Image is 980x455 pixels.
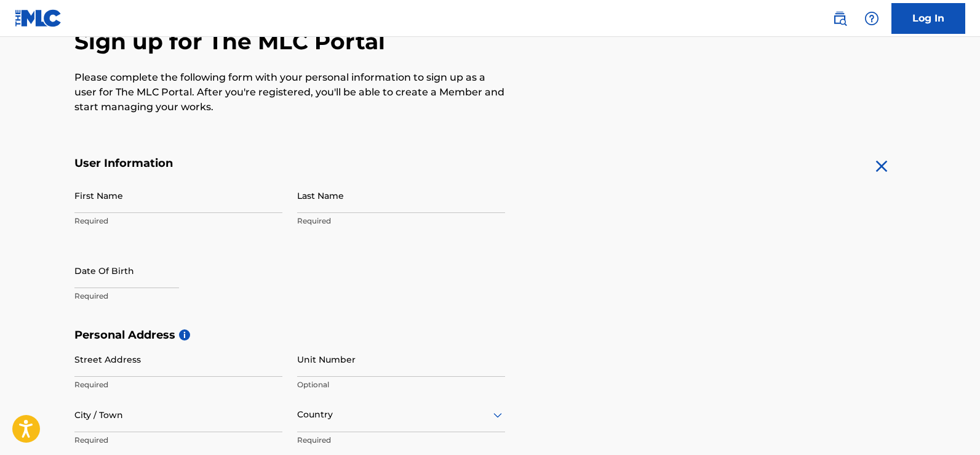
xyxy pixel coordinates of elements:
img: MLC Logo [15,9,62,27]
h2: Sign up for The MLC Portal [74,28,906,55]
a: Public Search [827,6,852,31]
span: i [179,329,190,340]
p: Required [74,435,282,446]
img: close [872,156,891,176]
p: Required [74,291,282,302]
p: Required [74,379,282,390]
p: Optional [297,379,505,390]
p: Required [74,215,282,227]
img: search [832,11,847,26]
div: Help [859,6,884,31]
p: Please complete the following form with your personal information to sign up as a user for The ML... [74,70,505,115]
a: Log In [891,3,965,34]
p: Required [297,435,505,446]
p: Required [297,215,505,227]
img: help [864,11,879,26]
h5: Personal Address [74,328,906,342]
h5: User Information [74,156,505,171]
